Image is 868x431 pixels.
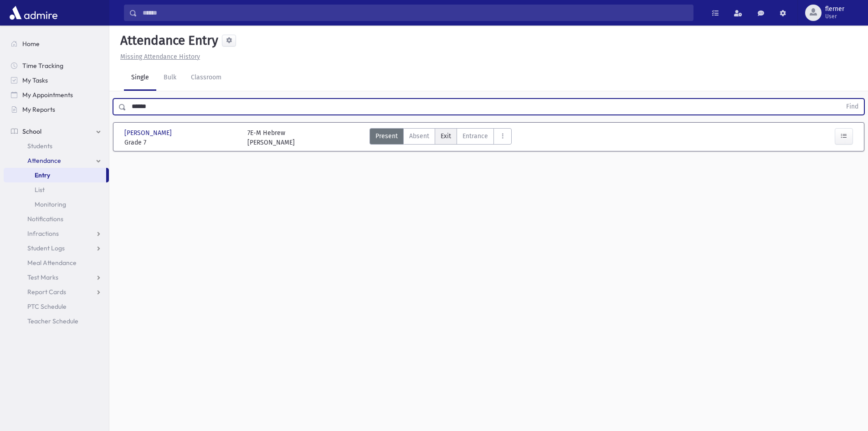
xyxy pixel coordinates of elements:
a: My Tasks [4,73,109,88]
a: PTC Schedule [4,299,109,314]
a: Student Logs [4,241,109,255]
u: Missing Attendance History [120,53,200,61]
a: List [4,182,109,197]
span: Attendance [27,156,61,165]
a: Single [124,65,156,91]
span: Absent [409,131,429,141]
span: My Reports [22,105,55,114]
span: Meal Attendance [27,259,77,267]
span: My Tasks [22,76,48,84]
span: User [825,13,844,20]
span: Student Logs [27,244,65,252]
span: [PERSON_NAME] [124,128,174,138]
a: Infractions [4,226,109,241]
span: PTC Schedule [27,302,67,311]
span: Infractions [27,229,59,238]
span: My Appointments [22,91,73,99]
a: Notifications [4,212,109,226]
span: Exit [441,131,451,141]
span: List [35,186,45,194]
span: Test Marks [27,273,58,281]
span: Students [27,142,52,150]
a: Classroom [184,65,229,91]
a: Teacher Schedule [4,314,109,328]
a: Test Marks [4,270,109,285]
a: School [4,124,109,139]
a: Students [4,139,109,153]
a: My Reports [4,102,109,117]
span: Monitoring [35,200,66,208]
a: My Appointments [4,88,109,102]
input: Search [137,5,693,21]
a: Monitoring [4,197,109,212]
a: Time Tracking [4,58,109,73]
div: 7E-M Hebrew [PERSON_NAME] [247,128,295,147]
h5: Attendance Entry [117,33,218,48]
span: Present [375,131,398,141]
span: Entry [35,171,50,179]
span: Time Tracking [22,62,63,70]
a: Attendance [4,153,109,168]
a: Report Cards [4,285,109,299]
a: Entry [4,168,106,182]
a: Bulk [156,65,184,91]
span: Teacher Schedule [27,317,78,325]
a: Home [4,36,109,51]
span: Notifications [27,215,63,223]
a: Missing Attendance History [117,53,200,61]
button: Find [841,99,864,114]
span: flerner [825,5,844,13]
span: Report Cards [27,288,66,296]
span: Grade 7 [124,138,238,147]
span: Home [22,40,40,48]
span: School [22,127,41,135]
div: AttTypes [370,128,512,147]
img: AdmirePro [7,4,60,22]
a: Meal Attendance [4,255,109,270]
span: Entrance [462,131,488,141]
